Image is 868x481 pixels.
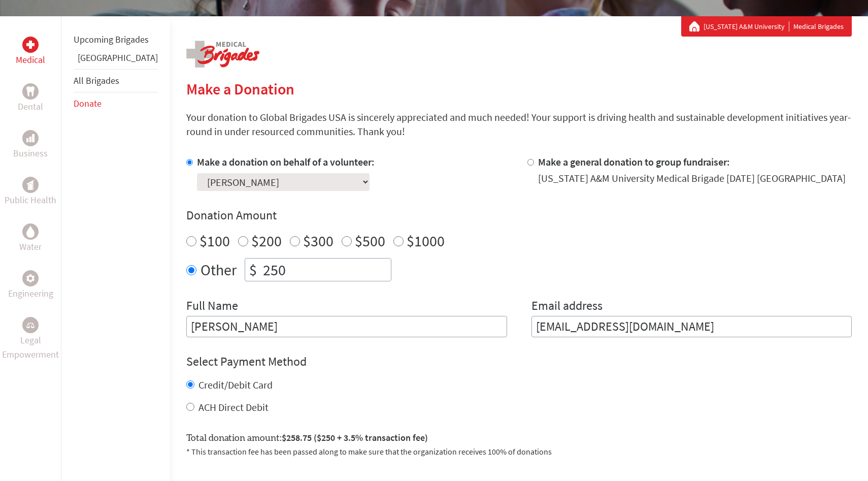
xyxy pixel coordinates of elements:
label: $500 [355,231,385,250]
p: Medical [16,53,45,67]
a: DentalDental [18,83,43,114]
input: Your Email [531,316,852,337]
label: $100 [199,231,230,250]
div: Engineering [22,270,39,286]
label: $300 [303,231,333,250]
a: Public HealthPublic Health [5,177,56,207]
input: Enter Amount [261,259,391,281]
p: * This transaction fee has been passed along to make sure that the organization receives 100% of ... [186,445,852,458]
img: Business [26,134,35,142]
p: Legal Empowerment [2,333,59,362]
p: Water [19,240,42,254]
label: $200 [251,231,282,250]
label: $1000 [407,231,445,250]
div: Public Health [22,177,39,193]
li: Upcoming Brigades [74,28,158,51]
a: [GEOGRAPHIC_DATA] [78,52,158,63]
img: logo-medical.png [186,41,259,68]
label: Other [201,258,237,281]
img: Water [26,226,35,237]
div: Water [22,223,39,240]
label: Email address [531,298,603,316]
div: Business [22,130,39,146]
div: Dental [22,83,39,100]
label: Make a donation on behalf of a volunteer: [197,155,375,168]
p: Your donation to Global Brigades USA is sincerely appreciated and much needed! Your support is dr... [186,110,852,139]
h4: Select Payment Method [186,354,852,370]
a: Donate [74,98,102,109]
li: Donate [74,92,158,115]
div: [US_STATE] A&M University Medical Brigade [DATE] [GEOGRAPHIC_DATA] [538,171,846,185]
a: MedicalMedical [16,37,45,67]
a: All Brigades [74,75,119,86]
a: [US_STATE] A&M University [704,21,789,31]
div: Medical Brigades [689,21,844,31]
a: WaterWater [19,223,42,254]
label: Make a general donation to group fundraiser: [538,155,730,168]
span: $258.75 ($250 + 3.5% transaction fee) [282,432,428,443]
h2: Make a Donation [186,80,852,98]
label: Full Name [186,298,238,316]
img: Engineering [26,274,35,282]
p: Engineering [8,286,53,301]
h4: Donation Amount [186,207,852,223]
img: Dental [26,86,35,96]
a: Legal EmpowermentLegal Empowerment [2,317,59,362]
a: BusinessBusiness [13,130,48,161]
img: Legal Empowerment [26,322,35,328]
li: All Brigades [74,69,158,92]
img: Public Health [26,180,35,190]
img: Medical [26,41,35,49]
p: Business [13,146,48,161]
label: ACH Direct Debit [198,401,269,413]
div: $ [245,259,261,281]
div: Legal Empowerment [22,317,39,333]
p: Public Health [5,193,56,207]
li: Panama [74,51,158,69]
label: Credit/Debit Card [198,378,273,391]
input: Enter Full Name [186,316,507,337]
div: Medical [22,37,39,53]
a: EngineeringEngineering [8,270,53,301]
a: Upcoming Brigades [74,34,149,45]
p: Dental [18,100,43,114]
label: Total donation amount: [186,431,428,445]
